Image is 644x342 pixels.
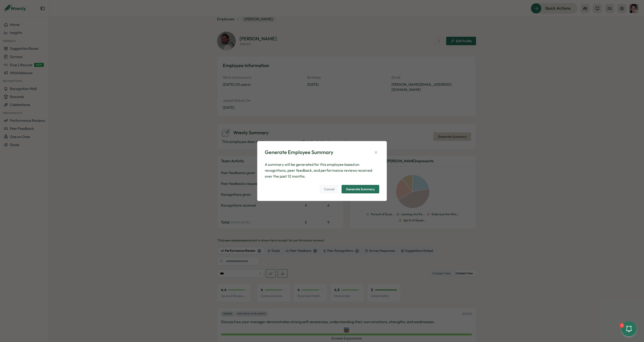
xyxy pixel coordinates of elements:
[320,185,339,193] button: Cancel
[265,149,333,156] div: Generate Employee Summary
[620,323,624,328] div: 1
[265,162,379,179] p: A summary will be generated for this employee based on recognitions, peer feedback, and performan...
[342,185,379,193] button: Generate Summary
[324,185,334,193] span: Cancel
[621,321,636,336] button: 1
[346,187,375,191] div: Generate Summary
